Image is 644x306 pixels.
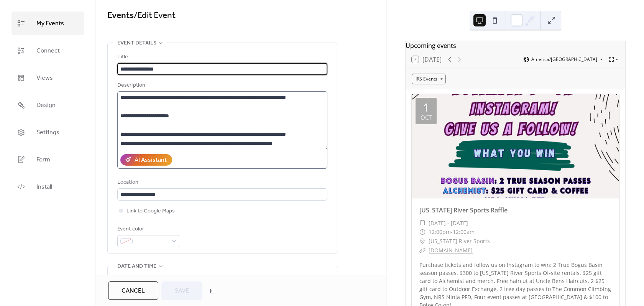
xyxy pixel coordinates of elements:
span: Event details [117,39,156,48]
div: AI Assistant [135,156,167,165]
a: Install [11,175,84,198]
span: [DATE] - [DATE] [429,219,468,228]
div: ​ [419,237,426,246]
a: Design [11,93,84,117]
span: Date and time [117,262,156,271]
div: Location [117,178,326,187]
span: 12:00am [453,227,475,237]
a: Events [107,7,134,24]
div: Title [117,53,326,62]
div: Event color [117,225,179,234]
span: Design [36,99,56,111]
a: Settings [11,120,84,144]
span: Settings [36,127,59,138]
button: Cancel [108,281,158,300]
div: 1 [423,102,429,113]
span: Form [36,154,50,166]
a: My Events [11,12,84,35]
div: Description [117,81,326,90]
a: Connect [11,39,84,62]
div: Oct [421,115,432,120]
button: AI Assistant [120,154,172,166]
span: Cancel [122,286,145,296]
div: ​ [419,219,426,228]
div: ​ [419,246,426,255]
span: Views [36,72,53,84]
span: [US_STATE] River Sports [429,237,490,246]
div: Upcoming events [406,41,625,50]
span: / Edit Event [134,7,176,24]
span: Install [36,181,52,193]
a: [DOMAIN_NAME] [429,247,473,254]
a: Views [11,66,84,89]
span: 12:00pm [429,227,451,237]
a: [US_STATE] River Sports Raffle [419,206,508,214]
span: My Events [36,18,64,30]
span: Connect [36,45,60,57]
div: ​ [419,227,426,237]
span: America/[GEOGRAPHIC_DATA] [531,57,597,62]
span: Link to Google Maps [127,207,175,216]
a: Form [11,148,84,171]
span: - [451,227,453,237]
